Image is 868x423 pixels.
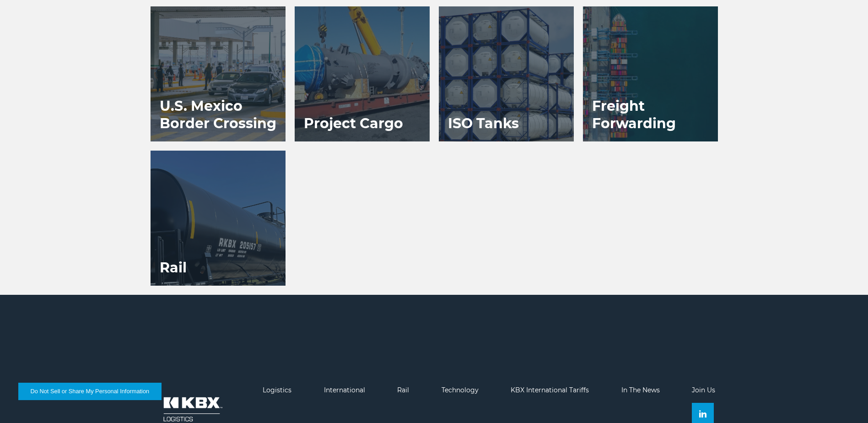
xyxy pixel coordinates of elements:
[583,6,718,141] a: Freight Forwarding
[439,106,528,141] h3: ISO Tanks
[511,386,589,394] a: KBX International Tariffs
[324,386,365,394] a: International
[699,410,706,418] img: Linkedin
[583,88,718,141] h3: Freight Forwarding
[692,386,715,394] a: Join Us
[397,386,409,394] a: Rail
[263,386,291,394] a: Logistics
[151,6,286,141] a: U.S. Mexico Border Crossing
[295,6,430,141] a: Project Cargo
[621,386,660,394] a: In The News
[295,106,412,141] h3: Project Cargo
[151,250,196,286] h3: Rail
[151,151,286,286] a: Rail
[18,383,162,400] button: Do Not Sell or Share My Personal Information
[151,88,286,141] h3: U.S. Mexico Border Crossing
[442,386,479,394] a: Technology
[439,6,574,141] a: ISO Tanks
